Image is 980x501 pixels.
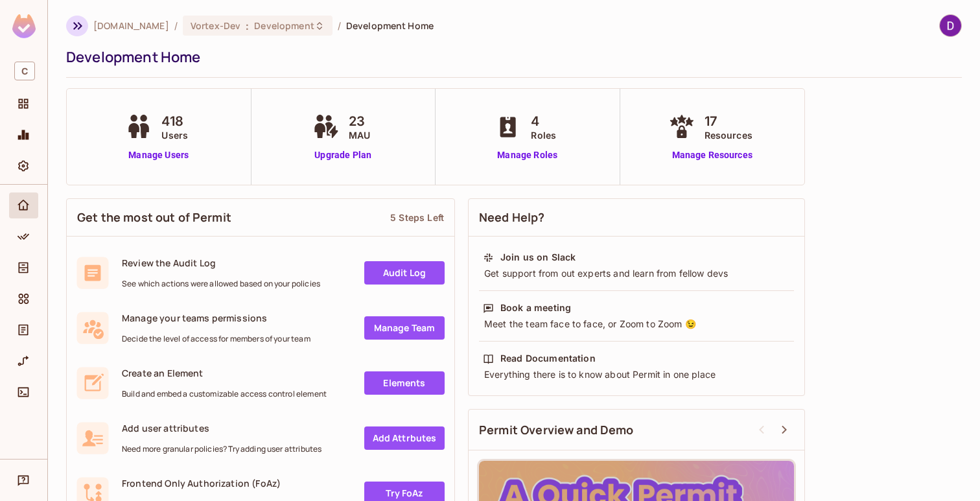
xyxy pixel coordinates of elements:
div: URL Mapping [9,348,38,374]
span: Decide the level of access for members of your team [122,334,310,344]
a: Elements [364,371,445,395]
span: Permit Overview and Demo [479,422,634,438]
div: Read Documentation [500,352,596,365]
span: Create an Element [122,367,327,379]
span: Need more granular policies? Try adding user attributes [122,444,321,454]
span: 23 [349,111,370,131]
div: Get support from out experts and learn from fellow devs [483,267,790,280]
div: Home [9,192,38,218]
span: 418 [161,111,188,131]
div: Join us on Slack [500,251,576,264]
span: See which actions were allowed based on your policies [122,279,320,289]
span: Frontend Only Authorization (FoAz) [122,477,281,489]
a: Manage Resources [666,148,759,162]
div: Settings [9,153,38,179]
div: Everything there is to know about Permit in one place [483,368,790,381]
div: Book a meeting [500,301,571,314]
span: Vortex-Dev [191,19,240,32]
div: Monitoring [9,122,38,148]
span: Build and embed a customizable access control element [122,389,327,399]
span: Need Help? [479,209,545,226]
span: 17 [705,111,752,131]
div: Audit Log [9,317,38,343]
div: Workspace: consoleconnect.com [9,56,38,86]
div: Directory [9,255,38,281]
span: the active workspace [93,19,169,32]
a: Manage Roles [492,148,563,162]
span: Users [161,128,188,142]
span: : [245,21,250,31]
span: Resources [705,128,752,142]
span: 4 [531,111,556,131]
span: Add user attributes [122,422,321,434]
span: MAU [349,128,370,142]
a: Add Attrbutes [364,426,445,450]
li: / [174,19,178,32]
img: Dave Xiong [940,15,961,36]
div: Connect [9,379,38,405]
div: Projects [9,91,38,117]
span: Review the Audit Log [122,257,320,269]
div: Elements [9,286,38,312]
span: Get the most out of Permit [77,209,231,226]
a: Upgrade Plan [310,148,377,162]
div: 5 Steps Left [390,211,444,224]
span: C [14,62,35,80]
a: Manage Team [364,316,445,340]
a: Manage Users [122,148,194,162]
span: Roles [531,128,556,142]
div: Meet the team face to face, or Zoom to Zoom 😉 [483,318,790,331]
div: Development Home [66,47,955,67]
img: SReyMgAAAABJRU5ErkJggg== [12,14,36,38]
li: / [338,19,341,32]
a: Audit Log [364,261,445,285]
span: Manage your teams permissions [122,312,310,324]
span: Development Home [346,19,434,32]
div: Policy [9,224,38,250]
div: Help & Updates [9,467,38,493]
span: Development [254,19,314,32]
